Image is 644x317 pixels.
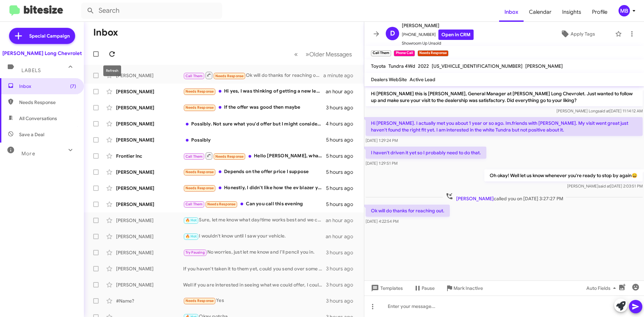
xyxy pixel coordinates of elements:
div: an hour ago [326,88,359,95]
input: Search [81,3,222,19]
span: All Conversations [19,115,57,122]
button: Next [302,47,356,61]
div: 5 hours ago [326,137,359,143]
span: Call Them [185,74,203,78]
div: Depends on the offer price I suppose [183,168,326,176]
a: Profile [587,2,613,22]
span: Save a Deal [19,131,44,138]
div: Frontier Inc [116,153,183,159]
div: [PERSON_NAME] [116,201,183,208]
button: Templates [364,282,408,294]
div: 3 hours ago [326,104,359,111]
span: Try Pausing [185,250,205,255]
div: Honestly, I didn't like how the ev blazer you can hear the motor whine [183,184,326,192]
span: [PERSON_NAME] [456,196,494,202]
div: 5 hours ago [326,169,359,175]
div: MB [619,5,630,16]
div: 5 hours ago [326,153,359,159]
span: Mark Inactive [453,282,483,294]
span: [PHONE_NUMBER] [402,30,474,40]
span: Needs Response [185,170,214,174]
span: [DATE] 4:22:54 PM [366,219,398,224]
div: If you haven't taken it to them yet, could you send over some pictures? [183,265,326,272]
div: 3 hours ago [326,281,359,288]
button: Pause [408,282,440,294]
span: Templates [370,282,403,294]
div: Hello [PERSON_NAME], what do you have in mind? I have some older vehicles as well [183,152,326,160]
span: Needs Response [185,186,214,190]
span: Needs Response [185,299,214,303]
small: Call Them [371,50,391,56]
div: Yes [183,297,326,305]
span: said at [598,183,610,189]
div: a minute ago [323,72,359,79]
span: Needs Response [185,105,214,110]
div: 5 hours ago [326,185,359,192]
div: No worries, just let me know and I'll pencil you in. [183,249,326,256]
div: [PERSON_NAME] [116,233,183,240]
div: [PERSON_NAME] [116,169,183,175]
div: [PERSON_NAME] Long Chevrolet [2,50,82,57]
span: Needs Response [19,99,76,106]
p: Hi [PERSON_NAME]. I actually met you about 1 year or so ago. Im.friends with [PERSON_NAME]. My vi... [366,117,643,136]
div: [PERSON_NAME] [116,249,183,256]
span: Call Them [185,154,203,159]
span: [DATE] 1:29:51 PM [366,161,397,166]
nav: Page navigation example [290,47,356,61]
span: Dealers WebSite [371,76,407,83]
span: Active Lead [410,76,435,83]
span: Needs Response [207,202,236,206]
a: Inbox [499,2,524,22]
div: [PERSON_NAME] [116,104,183,111]
small: Phone Call [394,50,415,56]
span: 2022 [418,63,429,69]
span: « [294,50,298,58]
span: D [390,28,395,39]
div: #Name? [116,298,183,304]
p: I haven't driven it yet so I probably need to do that. [366,147,486,159]
span: Inbox [19,83,76,90]
span: 🔥 Hot [185,218,197,222]
span: More [21,151,35,157]
span: [PERSON_NAME] Long [DATE] 11:14:12 AM [556,108,643,113]
button: MB [613,5,637,16]
span: Apply Tags [571,28,595,40]
a: Calendar [524,2,557,22]
div: 3 hours ago [326,298,359,304]
div: Hi yes, I was thinking of getting a new lexus GX if I could get enough for my RX450 [183,88,326,95]
span: [US_VEHICLE_IDENTIFICATION_NUMBER] [432,63,523,69]
button: Previous [290,47,302,61]
div: If the offer was good then maybe [183,104,326,111]
div: Possibly. Not sure what you'd offer but I might consider it. 2023 ZL1 Camaro, under 3k miles, pos... [183,120,326,127]
div: [PERSON_NAME] [116,281,183,288]
span: said at [598,108,609,113]
div: Refresh [103,65,121,76]
span: Needs Response [185,89,214,94]
div: I wouldn't know until I saw your vehicle. [183,232,326,240]
span: [DATE] 1:29:24 PM [366,138,398,143]
span: Showroom Up Unsold [402,40,474,47]
span: Special Campaign [29,33,70,39]
div: 3 hours ago [326,249,359,256]
a: Special Campaign [9,28,75,44]
h1: Inbox [93,27,118,38]
div: [PERSON_NAME] [116,72,183,79]
a: Insights [557,2,587,22]
div: 4 hours ago [326,120,359,127]
div: [PERSON_NAME] [116,185,183,192]
span: [PERSON_NAME] [402,21,474,30]
div: Sure, let me know what day/time works best and we can figure something out. [183,216,326,224]
span: Toyota [371,63,386,69]
span: Older Messages [309,51,352,58]
span: Labels [21,67,41,73]
span: called you on [DATE] 3:27:27 PM [443,192,566,202]
span: Auto Fields [586,282,619,294]
span: [PERSON_NAME] [525,63,563,69]
div: [PERSON_NAME] [116,137,183,143]
div: Well if you are interested in seeing what we could offer, I could set up an appointment for you t... [183,281,326,288]
button: Apply Tags [543,28,612,40]
span: Call Them [185,202,203,206]
div: Possibly [183,137,326,143]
